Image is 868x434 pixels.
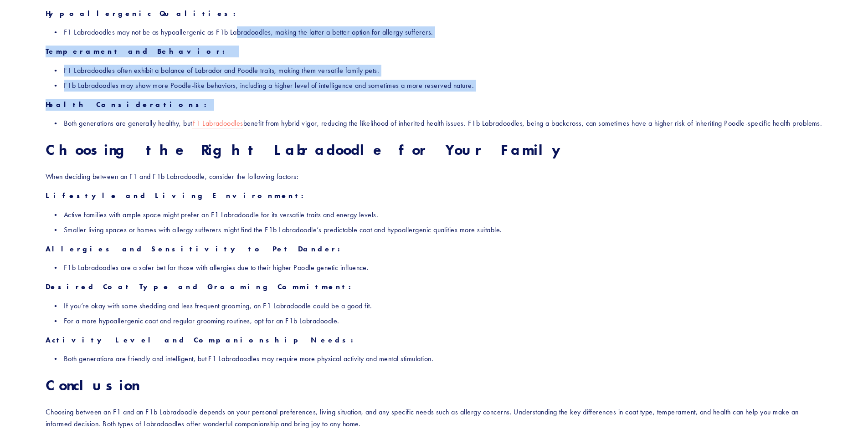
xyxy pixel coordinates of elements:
p: Active families with ample space might prefer an F1 Labradoodle for its versatile traits and ener... [64,209,822,221]
p: If you’re okay with some shedding and less frequent grooming, an F1 Labradoodle could be a good fit. [64,300,822,312]
p: F1b Labradoodles are a safer bet for those with allergies due to their higher Poodle genetic infl... [64,262,822,274]
strong: Conclusion [46,376,138,394]
a: F1 Labradoodles [192,119,243,128]
strong: Choosing the Right Labradoodle for Your Family [46,141,565,158]
strong: Activity Level and Companionship Needs: [46,336,361,344]
p: Smaller living spaces or homes with allergy sufferers might find the F1b Labradoodle’s predictabl... [64,224,822,236]
p: Both generations are generally healthy, but benefit from hybrid vigor, reducing the likelihood of... [64,117,822,129]
p: For a more hypoallergenic coat and regular grooming routines, opt for an F1b Labradoodle. [64,315,822,327]
strong: Lifestyle and Living Environment: [46,191,311,200]
strong: Hypoallergenic Qualities: [46,9,243,18]
strong: Desired Coat Type and Grooming Commitment: [46,282,358,291]
strong: Health Considerations: [46,100,214,109]
p: Choosing between an F1 and an F1b Labradoodle depends on your personal preferences, living situat... [46,406,822,429]
strong: Allergies and Sensitivity to Pet Dander: [46,245,347,253]
p: F1b Labradoodles may show more Poodle-like behaviors, including a higher level of intelligence an... [64,80,822,92]
p: F1 Labradoodles often exhibit a balance of Labrador and Poodle traits, making them versatile fami... [64,65,822,77]
p: Both generations are friendly and intelligent, but F1 Labradoodles may require more physical acti... [64,353,822,365]
p: F1 Labradoodles may not be as hypoallergenic as F1b Labradoodles, making the latter a better opti... [64,26,822,38]
strong: Temperament and Behavior: [46,47,232,56]
p: When deciding between an F1 and F1b Labradoodle, consider the following factors: [46,171,822,183]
